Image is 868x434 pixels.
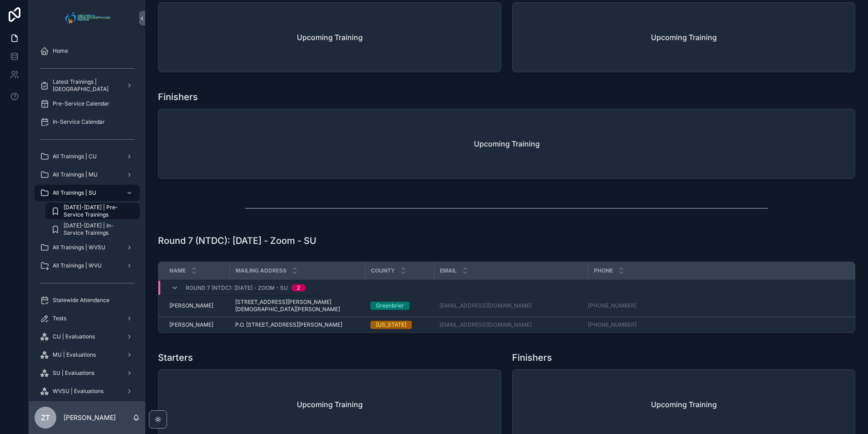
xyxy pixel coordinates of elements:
[235,321,360,328] a: P.O. [STREET_ADDRESS][PERSON_NAME]
[53,297,109,304] span: Statewide Attendance
[440,267,457,274] span: Email
[53,388,104,395] span: WVSU | Evaluations
[371,267,395,274] span: County
[35,347,140,363] a: MU | Evaluations
[53,100,109,107] span: Pre-Service Calendar
[53,351,96,358] span: MU | Evaluations
[588,321,844,328] a: [PHONE_NUMBER]
[35,96,140,112] a: Pre-Service Calendar
[53,189,96,197] span: All Trainings | SU
[297,32,363,43] h2: Upcoming Training
[651,32,717,43] h2: Upcoming Training
[63,11,112,25] img: App logo
[376,302,404,310] div: Greenbrier
[64,204,131,218] span: [DATE]-[DATE] | Pre-Service Trainings
[169,321,213,328] span: [PERSON_NAME]
[439,321,532,328] a: [EMAIL_ADDRESS][DOMAIN_NAME]
[158,351,193,364] h1: Starters
[53,47,68,55] span: Home
[169,267,186,274] span: Name
[35,185,140,201] a: All Trainings | SU
[35,43,140,59] a: Home
[588,302,844,309] a: [PHONE_NUMBER]
[376,321,406,329] div: [US_STATE]
[29,36,145,401] div: scrollable content
[588,321,636,328] a: [PHONE_NUMBER]
[370,302,429,310] a: Greenbrier
[35,383,140,399] a: WVSU | Evaluations
[53,333,95,340] span: CU | Evaluations
[439,302,582,309] a: [EMAIL_ADDRESS][DOMAIN_NAME]
[439,321,582,328] a: [EMAIL_ADDRESS][DOMAIN_NAME]
[45,203,140,219] a: [DATE]-[DATE] | Pre-Service Trainings
[235,298,360,313] a: [STREET_ADDRESS][PERSON_NAME][DEMOGRAPHIC_DATA][PERSON_NAME]
[297,284,300,292] div: 2
[169,321,224,328] a: [PERSON_NAME]
[53,153,97,160] span: All Trainings | CU
[235,321,342,328] span: P.O. [STREET_ADDRESS][PERSON_NAME]
[474,138,540,149] h2: Upcoming Training
[41,412,50,423] span: ZT
[53,262,102,269] span: All Trainings | WVU
[53,244,105,251] span: All Trainings | WVSU
[35,328,140,345] a: CU | Evaluations
[35,292,140,308] a: Statewide Attendance
[297,399,363,410] h2: Upcoming Training
[35,257,140,274] a: All Trainings | WVU
[588,302,636,309] a: [PHONE_NUMBER]
[35,114,140,130] a: In-Service Calendar
[169,302,213,309] span: [PERSON_NAME]
[651,399,717,410] h2: Upcoming Training
[53,118,105,126] span: In-Service Calendar
[45,221,140,237] a: [DATE]-[DATE] | In-Service Trainings
[35,310,140,327] a: Tests
[35,167,140,183] a: All Trainings | MU
[512,351,552,364] h1: Finishers
[53,171,98,178] span: All Trainings | MU
[439,302,532,309] a: [EMAIL_ADDRESS][DOMAIN_NAME]
[186,284,288,292] span: Round 7 (NTDC): [DATE] - Zoom - SU
[594,267,613,274] span: Phone
[53,78,119,93] span: Latest Trainings | [GEOGRAPHIC_DATA]
[53,315,66,322] span: Tests
[370,321,429,329] a: [US_STATE]
[158,234,316,247] h1: Round 7 (NTDC): [DATE] - Zoom - SU
[169,302,224,309] a: [PERSON_NAME]
[64,413,116,422] p: [PERSON_NAME]
[158,91,198,103] h1: Finishers
[35,148,140,165] a: All Trainings | CU
[236,267,286,274] span: Mailing Address
[35,239,140,256] a: All Trainings | WVSU
[53,369,94,377] span: SU | Evaluations
[35,365,140,381] a: SU | Evaluations
[35,77,140,94] a: Latest Trainings | [GEOGRAPHIC_DATA]
[64,222,131,237] span: [DATE]-[DATE] | In-Service Trainings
